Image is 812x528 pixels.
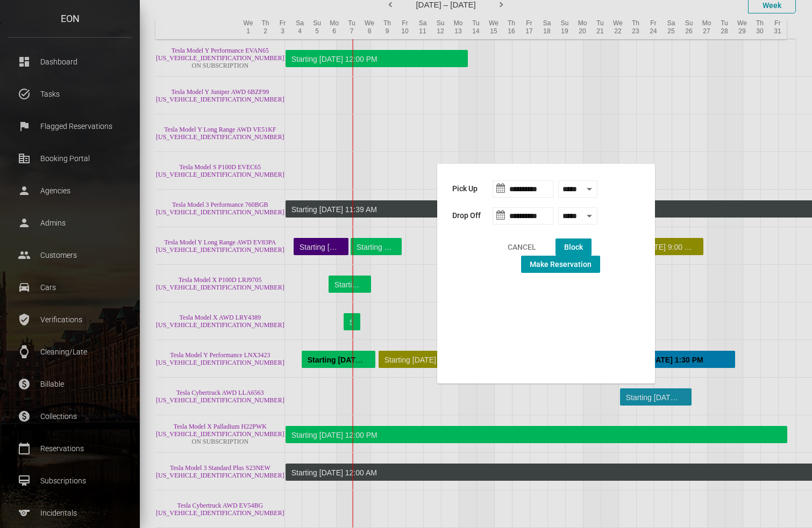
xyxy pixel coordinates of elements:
[499,238,545,256] button: CANCEL
[496,183,505,193] img: calendar.svg
[521,256,600,273] button: Make Reservation
[452,211,481,221] label: Drop Off
[496,210,505,220] img: calendar.svg
[452,184,478,194] label: Pick Up
[555,238,592,256] button: Block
